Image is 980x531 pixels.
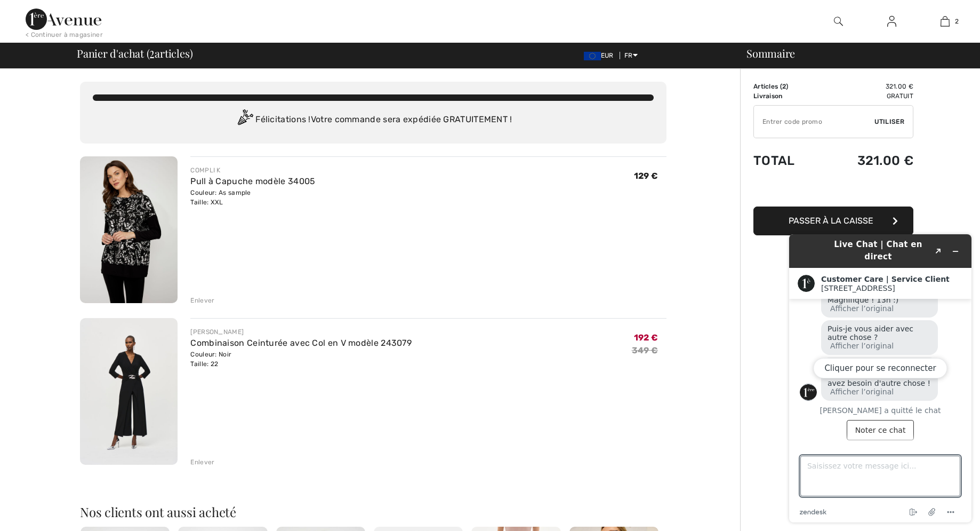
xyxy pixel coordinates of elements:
[753,207,913,235] button: Passer à la caisse
[190,327,412,337] div: [PERSON_NAME]
[93,109,654,131] div: Félicitations ! Votre commande sera expédiée GRATUITEMENT !
[190,350,412,369] div: Couleur: Noir Taille: 22
[753,91,821,101] td: Livraison
[190,165,315,175] div: COMPLI K
[23,7,45,17] span: Chat
[26,30,103,39] div: < Continuer à magasiner
[821,142,913,179] td: 321.00 €
[821,91,913,101] td: Gratuit
[753,179,913,203] iframe: PayPal
[190,176,315,186] a: Pull à Capuche modèle 34005
[190,457,214,467] div: Enlever
[734,48,974,59] div: Sommaire
[955,17,959,26] span: 2
[77,48,192,59] span: Panier d'achat ( articles)
[754,106,874,138] input: Code promo
[80,318,178,465] img: Combinaison Ceinturée avec Col en V modèle 243079
[634,332,658,343] span: 192 €
[190,338,412,348] a: Combinaison Ceinturée avec Col en V modèle 243079
[821,82,913,91] td: 321.00 €
[584,52,601,60] img: Euro
[781,226,980,531] iframe: Trouvez des informations supplémentaires ici
[190,188,315,207] div: Couleur: As sample Taille: XXL
[26,9,101,30] img: 1ère Avenue
[634,171,658,181] span: 129 €
[941,15,950,28] img: Mon panier
[80,505,666,518] h2: Nos clients ont aussi acheté
[919,15,971,28] a: 2
[887,15,896,28] img: Mes infos
[584,52,618,59] span: EUR
[753,142,821,179] td: Total
[624,52,638,59] span: FR
[782,83,786,90] span: 2
[149,45,155,59] span: 2
[234,109,255,131] img: Congratulation2.svg
[879,15,905,28] a: Se connecter
[753,82,821,91] td: Articles ( )
[789,216,873,226] span: Passer à la caisse
[632,345,658,355] s: 349 €
[80,156,178,303] img: Pull à Capuche modèle 34005
[834,15,843,28] img: recherche
[874,117,904,126] span: Utiliser
[190,296,214,305] div: Enlever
